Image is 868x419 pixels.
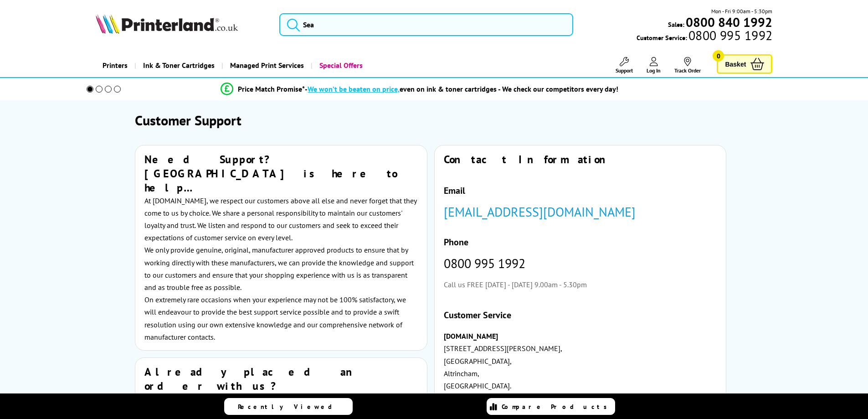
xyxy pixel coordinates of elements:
span: 0800 995 1992 [687,31,772,40]
p: At [DOMAIN_NAME], we respect our customers above all else and never forget that they come to us b... [144,195,417,244]
a: Compare Products [487,398,615,415]
p: Call us FREE [DATE] - [DATE] 9.00am - 5.30pm [444,279,717,291]
li: modal_Promise [74,81,765,97]
div: - even on ink & toner cartridges - We check our competitors every day! [305,84,618,93]
a: Support [616,57,633,74]
h2: Need Support? [GEOGRAPHIC_DATA] is here to help… [144,152,417,195]
p: We only provide genuine, original, manufacturer approved products to ensure that by working direc... [144,244,417,294]
input: Sea [279,13,573,36]
h2: Contact Information [444,152,717,166]
p: On extremely rare occasions when your experience may not be 100% satisfactory, we will endeavour ... [144,294,417,343]
a: Managed Print Services [221,54,311,77]
a: Log In [647,57,661,74]
h4: Customer Service [444,309,717,321]
span: Ink & Toner Cartridges [143,54,215,77]
h4: Email [444,185,717,197]
span: Log In [647,67,661,74]
a: Special Offers [311,54,370,77]
a: Printers [96,54,134,77]
span: Price Match Promise* [238,84,305,93]
p: 0800 995 1992 [444,257,717,269]
span: Support [616,67,633,74]
a: Basket 0 [717,54,772,74]
a: [EMAIL_ADDRESS][DOMAIN_NAME] [444,203,636,220]
span: Customer Service: [637,31,772,42]
span: Sales: [668,20,684,29]
span: 0 [713,50,724,62]
img: Printerland Logo [96,14,238,34]
a: Track Order [674,57,701,74]
h1: Customer Support [135,111,733,129]
h3: Already placed an order with us? [144,365,417,393]
b: 0800 840 1992 [686,14,772,31]
span: We won’t be beaten on price, [308,84,400,93]
h4: Phone [444,236,717,248]
a: Recently Viewed [224,398,353,415]
span: Recently Viewed [238,403,341,411]
a: Printerland Logo [96,14,268,36]
strong: [DOMAIN_NAME] [444,331,498,341]
span: Basket [725,58,746,70]
a: Ink & Toner Cartridges [134,54,221,77]
a: 0800 840 1992 [684,18,772,26]
span: Compare Products [502,403,612,411]
span: Mon - Fri 9:00am - 5:30pm [711,7,772,16]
